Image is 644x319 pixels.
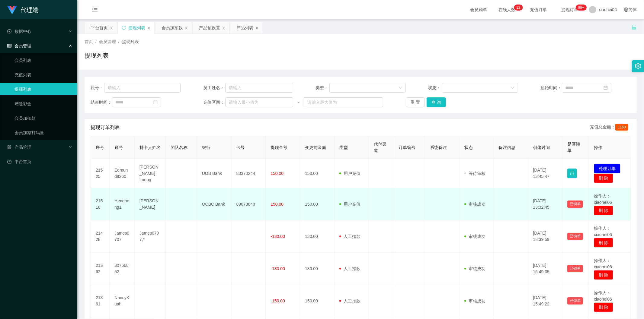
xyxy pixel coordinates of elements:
[135,159,166,188] td: [PERSON_NAME] Loong
[85,51,109,60] h1: 提现列表
[567,142,580,153] span: 是否锁单
[14,127,72,139] a: 会员加减打码量
[594,164,620,173] button: 处理订单
[7,145,11,149] i: 图标: appstore-o
[567,297,583,305] button: 已锁单
[464,202,485,207] span: 审核成功
[594,226,612,237] span: 操作人：xiaohei06
[225,97,293,107] input: 请输入最小值为
[271,298,285,303] span: -150.00
[339,298,360,303] span: 人工扣款
[171,145,187,150] span: 团队名称
[594,290,612,302] span: 操作人：xiaohei06
[14,83,72,95] a: 提现列表
[85,0,105,20] i: 图标: menu-fold
[558,8,581,12] span: 提现订单
[624,8,628,12] i: 图标: global
[222,26,226,30] i: 图标: close
[85,39,93,44] span: 首页
[427,97,446,107] button: 查 询
[232,159,266,188] td: 83370244
[7,44,11,48] i: 图标: table
[339,145,348,150] span: 类型
[567,169,577,178] button: 图标: lock
[110,220,135,253] td: James0707
[316,85,329,91] span: 类型：
[399,86,402,90] i: 图标: down
[527,8,550,12] span: 充值订单
[21,0,39,20] h1: 代理端
[428,85,442,91] span: 状态：
[162,22,183,33] div: 会员加扣款
[232,188,266,220] td: 89073848
[430,145,447,150] span: 系统备注
[528,220,563,253] td: [DATE] 18:39:59
[464,298,485,303] span: 审核成功
[7,29,31,34] span: 数据中心
[339,171,360,176] span: 用户充值
[590,124,631,131] div: 充值总金额：
[128,22,145,33] div: 提现列表
[271,171,284,176] span: 150.00
[7,43,31,48] span: 会员管理
[339,266,360,271] span: 人工扣款
[528,188,563,220] td: [DATE] 13:32:45
[99,39,116,44] span: 会员管理
[511,86,514,90] i: 图标: down
[300,253,335,285] td: 130.00
[7,145,31,150] span: 产品管理
[635,63,641,69] i: 图标: setting
[304,97,383,107] input: 请输入最大值为
[91,124,120,131] span: 提现订单列表
[197,188,232,220] td: OCBC Bank
[516,5,518,11] p: 1
[7,6,17,14] img: logo.9652507e.png
[594,238,613,248] button: 删 除
[271,266,285,271] span: -130.00
[255,26,259,30] i: 图标: close
[499,145,516,150] span: 备注信息
[594,270,613,280] button: 删 除
[14,112,72,124] a: 会员加扣款
[114,145,123,150] span: 账号
[153,100,158,104] i: 图标: calendar
[399,145,416,150] span: 订单编号
[374,142,386,153] span: 代付渠道
[604,86,608,90] i: 图标: calendar
[271,234,285,239] span: -130.00
[236,145,245,150] span: 卡号
[104,83,181,93] input: 请输入
[533,145,550,150] span: 创建时间
[96,145,104,150] span: 序号
[91,22,108,33] div: 平台首页
[541,85,562,91] span: 起始时间：
[464,145,473,150] span: 状态
[91,99,112,106] span: 结束时间：
[567,233,583,240] button: 已锁单
[110,253,135,285] td: 80766852
[594,206,613,215] button: 删 除
[110,188,135,220] td: Hengheng1
[495,8,518,12] span: 在线人数
[339,234,360,239] span: 人工扣款
[236,22,253,33] div: 产品列表
[594,194,612,205] span: 操作人：xiaohei06
[91,220,110,253] td: 21428
[7,29,11,33] i: 图标: check-circle-o
[14,69,72,81] a: 充值列表
[528,159,563,188] td: [DATE] 13:45:47
[406,97,425,107] button: 重 置
[594,145,602,150] span: 操作
[110,26,113,30] i: 图标: close
[14,98,72,110] a: 赠送彩金
[197,159,232,188] td: UOB Bank
[203,85,225,91] span: 员工姓名：
[110,159,135,188] td: Edmund8260
[300,188,335,220] td: 150.00
[14,54,72,66] a: 会员列表
[594,302,613,312] button: 删 除
[139,145,161,150] span: 持卡人姓名
[110,285,135,317] td: NancyKuah
[518,5,521,11] p: 2
[271,202,284,207] span: 150.00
